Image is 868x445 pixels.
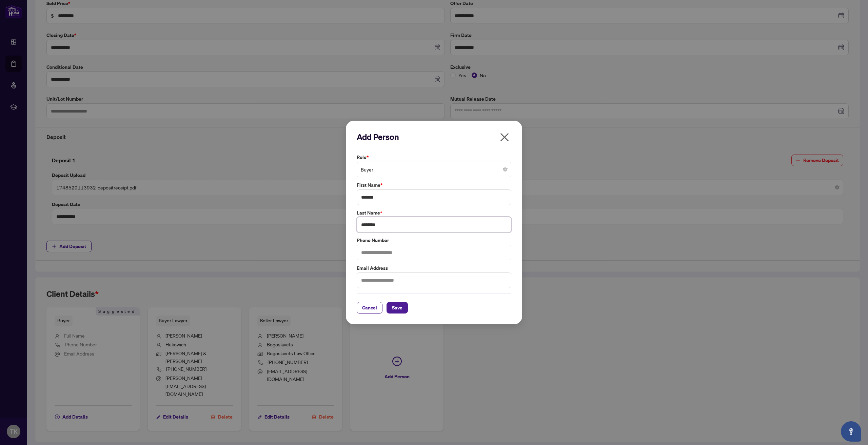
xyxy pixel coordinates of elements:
[357,132,511,142] h2: Add Person
[357,181,511,189] label: First Name
[499,132,510,143] span: close
[357,154,511,161] label: Role
[841,421,861,442] button: Open asap
[387,302,408,313] button: Save
[361,163,507,176] span: Buyer
[357,264,511,272] label: Email Address
[362,302,377,313] span: Cancel
[357,237,511,244] label: Phone Number
[392,302,402,313] span: Save
[357,302,382,313] button: Cancel
[357,209,511,217] label: Last Name
[503,167,507,171] span: close-circle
